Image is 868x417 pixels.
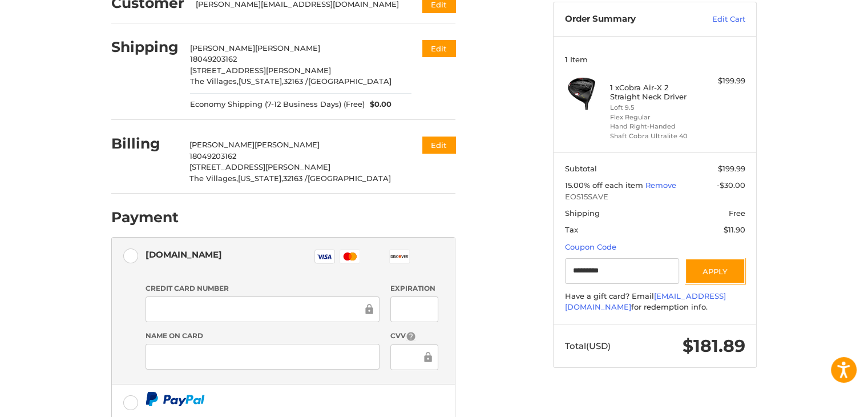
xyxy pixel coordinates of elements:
span: 32163 / [283,174,308,183]
h2: Payment [111,209,179,226]
span: $199.99 [718,164,745,173]
span: [US_STATE], [238,174,283,183]
span: 32163 / [284,77,308,86]
li: Shaft Cobra Ultralite 40 [610,131,697,141]
span: [PERSON_NAME] [190,43,255,53]
span: [STREET_ADDRESS][PERSON_NAME] [190,66,331,75]
img: PayPal icon [146,392,205,406]
span: [GEOGRAPHIC_DATA] [308,174,391,183]
span: Shipping [565,209,600,218]
a: Coupon Code [565,242,616,251]
span: [STREET_ADDRESS][PERSON_NAME] [189,162,330,171]
span: [PERSON_NAME] [255,140,320,149]
span: $0.00 [365,99,392,110]
div: $199.99 [700,75,745,87]
button: Edit [422,137,455,153]
div: Have a gift card? Email for redemption info. [565,291,745,313]
li: Hand Right-Handed [610,122,697,131]
span: $181.89 [683,335,745,356]
label: Expiration [390,283,438,294]
span: [PERSON_NAME] [189,140,255,149]
span: [US_STATE], [239,77,284,86]
h2: Shipping [111,38,179,56]
span: [GEOGRAPHIC_DATA] [308,77,391,86]
span: 18049203162 [189,151,236,161]
span: The Villages, [189,174,238,183]
div: [DOMAIN_NAME] [146,245,222,264]
input: Gift Certificate or Coupon Code [565,258,680,284]
li: Loft 9.5 [610,103,697,113]
span: Economy Shipping (7-12 Business Days) (Free) [190,99,365,110]
span: Tax [565,225,578,234]
span: Total (USD) [565,340,611,351]
label: Credit Card Number [146,283,380,294]
a: Edit Cart [688,14,745,25]
button: Apply [685,258,745,284]
button: Edit [422,40,455,57]
span: 15.00% off each item [565,181,645,190]
span: Free [729,209,745,218]
a: Remove [645,181,676,190]
h3: Order Summary [565,14,688,25]
label: CVV [390,331,438,342]
li: Flex Regular [610,113,697,122]
label: Name on Card [146,331,380,341]
span: EOS15SAVE [565,191,745,203]
span: The Villages, [190,77,239,86]
span: -$30.00 [717,181,745,190]
span: $11.90 [724,225,745,234]
span: 18049203162 [190,54,237,63]
span: [PERSON_NAME] [255,43,320,53]
h2: Billing [111,135,178,153]
span: Subtotal [565,164,597,173]
h3: 1 Item [565,55,745,64]
h4: 1 x Cobra Air-X 2 Straight Neck Driver [610,83,697,102]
